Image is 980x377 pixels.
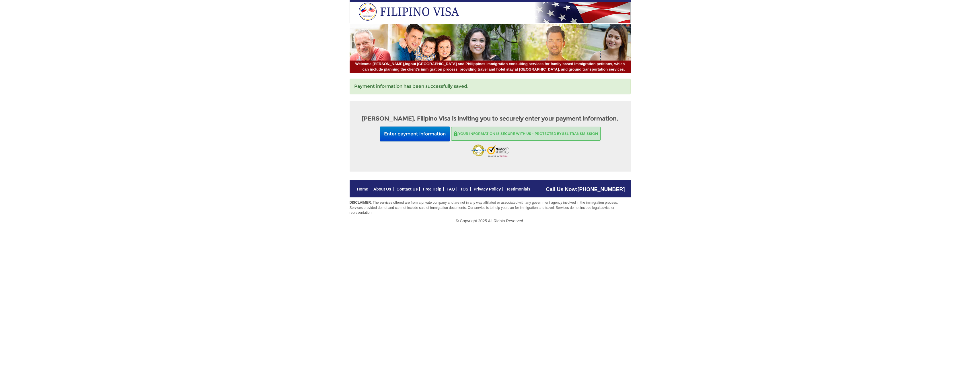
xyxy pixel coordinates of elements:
[350,201,371,205] strong: DISCLAIMER
[454,131,457,136] img: Secure
[350,218,631,224] p: © Copyright 2025 All Rights Reserved.
[460,187,468,191] a: TOS
[350,200,631,215] p: : The services offered are from a private company and are not in any way affiliated or associated...
[350,79,631,94] div: Payment information has been successfully saved.
[506,187,531,191] a: Testimonials
[357,187,368,191] a: Home
[471,144,486,158] img: Authorize
[577,186,625,192] a: [PHONE_NUMBER]
[546,186,625,192] span: Call Us Now:
[362,115,618,122] strong: [PERSON_NAME], Filipino Visa is inviting you to securely enter your payment information.
[397,187,418,191] a: Contact Us
[373,187,391,191] a: About Us
[355,61,416,67] span: Welcome [PERSON_NAME],
[405,62,416,66] a: logout
[380,127,450,142] button: Enter payment information
[474,187,501,191] a: Privacy Policy
[458,131,598,136] span: Your information is secure with us - Protected by SSL transmission
[423,187,441,191] a: Free Help
[447,187,455,191] a: FAQ
[355,61,625,72] span: [GEOGRAPHIC_DATA] and Philippines immigration consulting services for family based immigration pe...
[487,145,509,157] img: Norton Scured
